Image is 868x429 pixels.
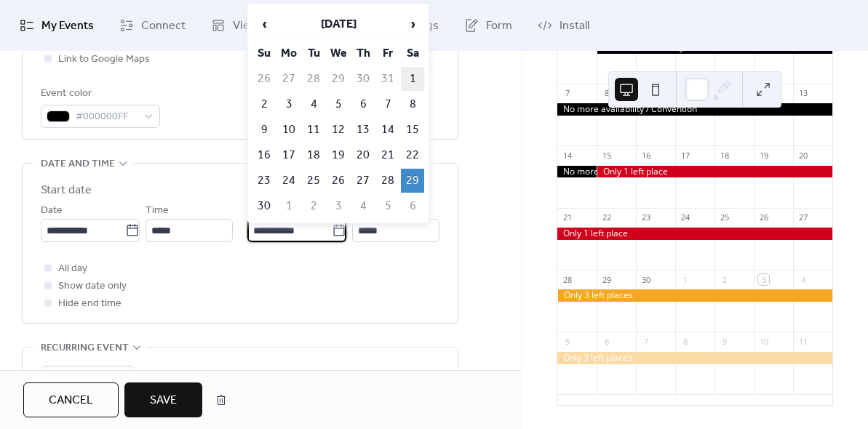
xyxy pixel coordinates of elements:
[562,150,573,161] div: 14
[601,88,612,99] div: 8
[327,41,350,65] th: We
[252,41,276,65] th: Su
[277,67,300,91] td: 27
[351,118,375,142] td: 13
[376,92,399,116] td: 7
[327,143,350,167] td: 19
[58,278,127,295] span: Show date only
[640,336,651,347] div: 7
[376,169,399,193] td: 28
[277,169,300,193] td: 24
[797,150,808,161] div: 20
[401,41,424,65] th: Sa
[401,92,424,116] td: 8
[376,67,399,91] td: 31
[597,166,832,178] div: Only 1 left place
[277,143,300,167] td: 17
[41,340,129,357] span: Recurring event
[302,41,325,65] th: Tu
[302,169,325,193] td: 25
[402,9,423,39] span: ›
[253,9,275,39] span: ‹
[302,92,325,116] td: 4
[557,228,832,240] div: Only 1 left place
[640,212,651,223] div: 23
[376,41,399,65] th: Fr
[376,194,399,218] td: 5
[233,17,264,35] span: Views
[252,118,276,142] td: 9
[680,336,690,347] div: 8
[58,295,122,313] span: Hide end time
[797,274,808,285] div: 4
[797,212,808,223] div: 27
[302,118,325,142] td: 11
[640,274,651,285] div: 30
[277,194,300,218] td: 1
[719,150,730,161] div: 18
[41,202,63,220] span: Date
[376,118,399,142] td: 14
[601,150,612,161] div: 15
[401,143,424,167] td: 22
[252,169,276,193] td: 23
[49,392,93,409] span: Cancel
[562,88,573,99] div: 7
[252,67,276,91] td: 26
[719,212,730,223] div: 25
[327,67,350,91] td: 29
[302,194,325,218] td: 2
[76,108,137,126] span: #000000FF
[758,274,769,285] div: 3
[58,260,87,278] span: All day
[108,6,196,45] a: Connect
[557,352,832,364] div: Only 3 left places
[277,118,300,142] td: 10
[376,143,399,167] td: 21
[719,336,730,347] div: 9
[401,67,424,91] td: 1
[150,392,177,409] span: Save
[41,17,94,35] span: My Events
[797,336,808,347] div: 11
[327,194,350,218] td: 3
[41,156,115,173] span: Date and time
[58,51,150,68] span: Link to Google Maps
[351,194,375,218] td: 4
[351,143,375,167] td: 20
[758,150,769,161] div: 19
[557,103,832,116] div: No more availability / Convention
[327,169,350,193] td: 26
[453,6,523,45] a: Form
[562,336,573,347] div: 5
[351,169,375,193] td: 27
[41,182,92,199] div: Start date
[23,382,119,417] button: Cancel
[557,289,832,302] div: Only 3 left places
[252,143,276,167] td: 16
[680,212,690,223] div: 24
[601,336,612,347] div: 6
[252,92,276,116] td: 2
[486,17,512,35] span: Form
[302,143,325,167] td: 18
[401,169,424,193] td: 29
[601,212,612,223] div: 22
[200,6,275,45] a: Views
[680,274,690,285] div: 1
[146,202,169,220] span: Time
[680,150,690,161] div: 17
[719,274,730,285] div: 2
[277,9,399,40] th: [DATE]
[601,274,612,285] div: 29
[401,118,424,142] td: 15
[277,41,300,65] th: Mo
[327,92,350,116] td: 5
[41,85,157,103] div: Event color
[302,67,325,91] td: 28
[9,6,105,45] a: My Events
[277,92,300,116] td: 3
[327,118,350,142] td: 12
[640,150,651,161] div: 16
